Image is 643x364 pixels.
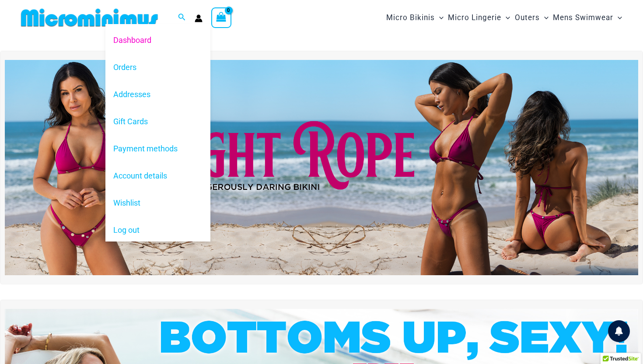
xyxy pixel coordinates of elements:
a: Dashboard [105,26,210,53]
img: MM SHOP LOGO FLAT [17,8,161,28]
a: Account details [105,162,210,189]
a: Account icon link [195,14,203,22]
img: Tight Rope Pink Bikini [5,60,638,275]
a: Log out [105,217,210,244]
a: Wishlist [105,189,210,217]
span: Menu Toggle [501,7,510,29]
span: Mens Swimwear [553,7,613,29]
a: Payment methods [105,135,210,162]
span: Micro Bikinis [386,7,435,29]
a: Micro BikinisMenu ToggleMenu Toggle [384,4,446,31]
nav: Site Navigation [383,3,626,32]
span: Outers [515,7,540,29]
a: Mens SwimwearMenu ToggleMenu Toggle [551,4,624,31]
span: Micro Lingerie [448,7,501,29]
a: Micro LingerieMenu ToggleMenu Toggle [446,4,512,31]
a: Orders [105,53,210,80]
a: Gift Cards [105,108,210,135]
span: Menu Toggle [540,7,549,29]
a: Search icon link [178,12,186,23]
span: Menu Toggle [613,7,622,29]
span: Menu Toggle [435,7,444,29]
a: View Shopping Cart, empty [211,7,231,28]
a: Addresses [105,81,210,108]
a: OutersMenu ToggleMenu Toggle [513,4,551,31]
